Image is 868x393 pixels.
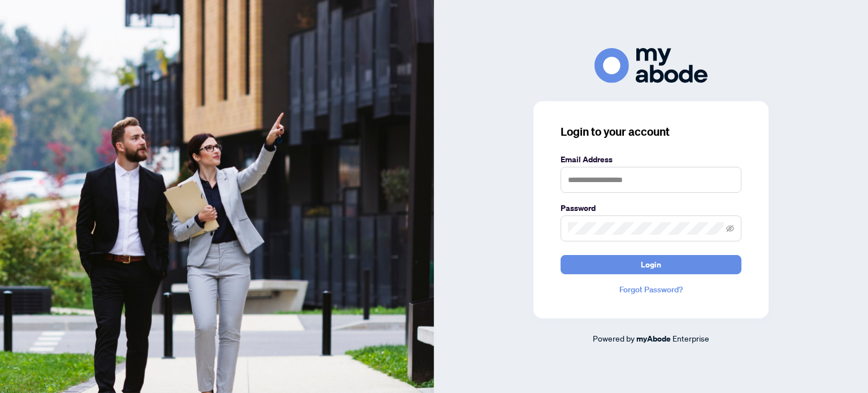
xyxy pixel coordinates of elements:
[561,283,741,296] a: Forgot Password?
[593,333,635,343] span: Powered by
[561,255,741,274] button: Login
[561,202,741,214] label: Password
[561,153,741,166] label: Email Address
[726,224,734,232] span: eye-invisible
[594,48,708,83] img: ma-logo
[641,256,661,274] span: Login
[561,124,741,140] h3: Login to your account
[672,333,709,343] span: Enterprise
[636,332,671,345] a: myAbode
